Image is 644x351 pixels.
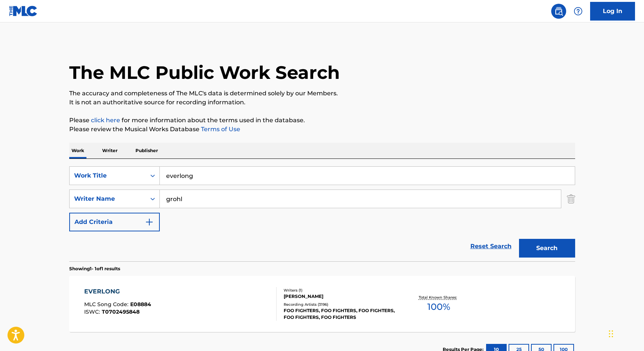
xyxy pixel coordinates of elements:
img: Delete Criterion [567,190,575,208]
a: Terms of Use [199,126,240,133]
h1: The MLC Public Work Search [69,61,340,84]
iframe: Chat Widget [607,315,644,351]
img: help [574,7,583,16]
div: FOO FIGHTERS, FOO FIGHTERS, FOO FIGHTERS, FOO FIGHTERS, FOO FIGHTERS [284,307,397,321]
a: Public Search [551,4,566,19]
button: Search [519,239,575,258]
p: Please review the Musical Works Database [69,125,575,134]
button: Add Criteria [69,213,160,231]
div: Work Title [74,171,141,180]
p: It is not an authoritative source for recording information. [69,98,575,107]
img: search [554,7,563,16]
img: MLC Logo [9,6,38,16]
span: MLC Song Code : [84,301,130,308]
div: [PERSON_NAME] [284,293,397,300]
p: Writer [100,143,120,158]
img: 9d2ae6d4665cec9f34b9.svg [145,218,154,227]
p: Publisher [133,143,160,158]
p: Total Known Shares: [419,295,459,300]
a: EVERLONGMLC Song Code:E08884ISWC:T0702495848Writers (1)[PERSON_NAME]Recording Artists (3196)FOO F... [69,276,575,332]
a: Reset Search [467,238,515,255]
p: The accuracy and completeness of The MLC's data is determined solely by our Members. [69,89,575,98]
a: click here [91,117,120,124]
div: Recording Artists ( 3196 ) [284,302,397,307]
span: 100 % [427,300,450,314]
span: T0702495848 [102,308,140,315]
p: Work [69,143,86,158]
p: Please for more information about the terms used in the database. [69,116,575,125]
span: ISWC : [84,308,102,315]
p: Showing 1 - 1 of 1 results [69,265,120,272]
span: E08884 [130,301,151,308]
div: Help [571,4,586,19]
a: Log In [590,2,635,21]
div: Writer Name [74,194,141,203]
div: EVERLONG [84,287,151,296]
div: Drag [609,323,613,345]
form: Search Form [69,166,575,261]
div: Writers ( 1 ) [284,287,397,293]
